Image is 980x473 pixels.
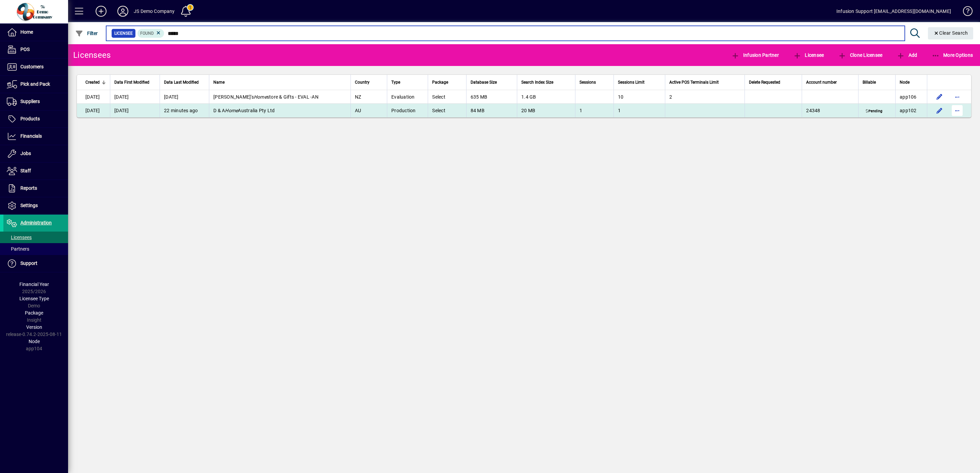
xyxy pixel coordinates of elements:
[838,52,882,58] span: Clone Licensee
[350,90,387,104] td: NZ
[802,104,858,117] td: 24348
[85,79,106,86] div: Created
[614,104,665,117] td: 1
[20,81,50,87] span: Pick and Pack
[114,30,133,37] span: Licensee
[579,79,609,86] div: Sessions
[213,108,275,113] span: D & A Australia Pty Ltd
[3,163,68,180] a: Staff
[3,93,68,110] a: Suppliers
[19,282,49,287] span: Financial Year
[160,90,209,104] td: [DATE]
[7,235,32,240] span: Licensees
[213,79,346,86] div: Name
[355,79,370,86] span: Country
[471,79,513,86] div: Database Size
[614,90,665,104] td: 10
[20,260,37,266] span: Support
[3,58,68,75] a: Customers
[579,79,596,86] span: Sessions
[134,6,175,17] div: JS Demo Company
[466,90,517,104] td: 635 MB
[3,145,68,162] a: Jobs
[112,5,134,17] button: Profile
[213,94,318,100] span: [PERSON_NAME]'s store & Gifts - EVAL -AN
[3,111,68,128] a: Products
[355,79,383,86] div: Country
[19,296,49,301] span: Licensee Type
[20,168,31,173] span: Staff
[20,99,40,104] span: Suppliers
[29,339,40,344] span: Node
[85,79,100,86] span: Created
[900,79,923,86] div: Node
[164,79,199,86] span: Data Last Modified
[730,49,781,61] button: Infusion Partner
[73,50,111,61] div: Licensees
[3,41,68,58] a: POS
[3,76,68,93] a: Pick and Pack
[20,203,38,208] span: Settings
[73,27,100,39] button: Filter
[836,6,951,17] div: Infusion Support [EMAIL_ADDRESS][DOMAIN_NAME]
[432,79,448,86] span: Package
[137,29,164,38] mat-chip: Found Status: Found
[77,104,110,117] td: [DATE]
[669,79,740,86] div: Active POS Terminals Limit
[114,79,149,86] span: Data First Modified
[391,79,400,86] span: Type
[952,105,963,116] button: More options
[254,94,267,100] em: Home
[618,79,661,86] div: Sessions Limit
[26,324,42,330] span: Version
[387,90,428,104] td: Evaluation
[471,79,497,86] span: Database Size
[3,197,68,214] a: Settings
[391,79,424,86] div: Type
[3,24,68,41] a: Home
[20,47,30,52] span: POS
[958,1,971,23] a: Knowledge Base
[900,94,917,100] span: app106.prod.infusionbusinesssoftware.com
[387,104,428,117] td: Production
[836,49,884,61] button: Clone Licensee
[110,90,160,104] td: [DATE]
[77,90,110,104] td: [DATE]
[3,128,68,145] a: Financials
[3,180,68,197] a: Reports
[20,29,33,35] span: Home
[140,31,154,36] span: Found
[864,108,884,114] span: Pending
[20,220,52,225] span: Administration
[466,104,517,117] td: 84 MB
[895,49,919,61] button: Add
[164,79,205,86] div: Data Last Modified
[669,79,719,86] span: Active POS Terminals Limit
[928,27,974,39] button: Clear
[428,104,466,117] td: Select
[20,64,44,69] span: Customers
[897,52,917,58] span: Add
[930,49,975,61] button: More Options
[20,151,31,156] span: Jobs
[432,79,462,86] div: Package
[3,243,68,255] a: Partners
[575,104,614,117] td: 1
[3,255,68,272] a: Support
[934,105,945,116] button: Edit
[863,79,876,86] span: Billable
[806,79,854,86] div: Account number
[25,310,43,316] span: Package
[20,116,40,121] span: Products
[521,79,571,86] div: Search Index Size
[160,104,209,117] td: 22 minutes ago
[952,91,963,102] button: More options
[225,108,238,113] em: Home
[20,133,42,139] span: Financials
[618,79,644,86] span: Sessions Limit
[3,232,68,243] a: Licensees
[90,5,112,17] button: Add
[521,79,553,86] span: Search Index Size
[900,79,910,86] span: Node
[213,79,225,86] span: Name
